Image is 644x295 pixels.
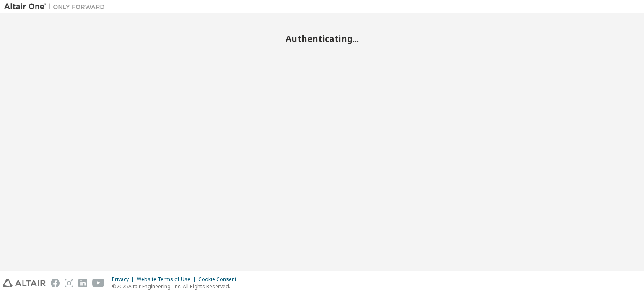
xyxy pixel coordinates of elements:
[198,276,241,283] div: Cookie Consent
[65,279,73,287] img: instagram.svg
[51,279,60,287] img: facebook.svg
[3,279,46,287] img: altair_logo.svg
[4,3,109,11] img: Altair One
[92,279,104,287] img: youtube.svg
[78,279,87,287] img: linkedin.svg
[4,33,640,44] h2: Authenticating...
[112,283,241,290] p: © 2025 Altair Engineering, Inc. All Rights Reserved.
[112,276,137,283] div: Privacy
[137,276,198,283] div: Website Terms of Use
